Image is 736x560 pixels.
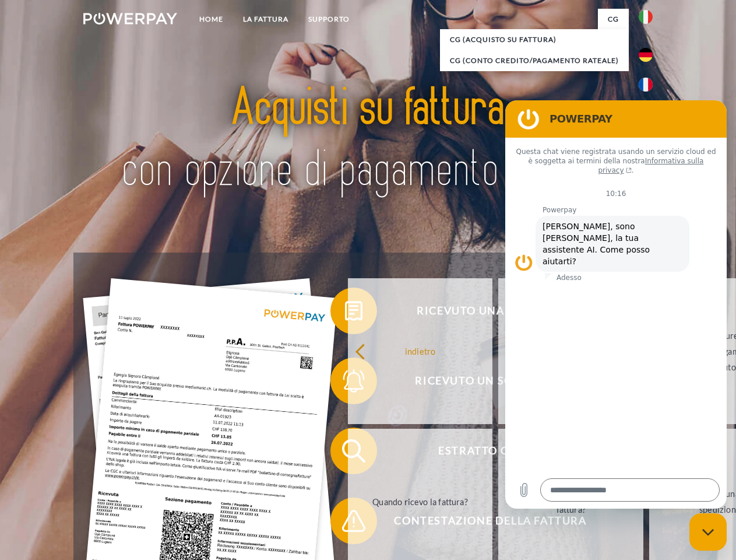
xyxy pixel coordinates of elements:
div: indietro [355,343,486,359]
div: Entro quando devo pagare la fattura? [505,486,636,517]
a: CG [598,9,629,30]
iframe: Pulsante per aprire la finestra di messaggistica, conversazione in corso [689,513,727,551]
a: CG (Acquisto su fattura) [440,29,629,50]
button: Estratto conto [330,428,633,474]
img: de [639,48,653,62]
a: Home [189,9,233,30]
img: logo-powerpay-white.svg [83,13,177,24]
div: Quando ricevo la fattura? [355,494,486,509]
img: it [639,10,653,24]
button: Ricevuto un sollecito? [330,358,633,404]
a: CG (Conto Credito/Pagamento rateale) [440,50,629,71]
img: title-powerpay_it.svg [111,56,625,223]
button: Contestazione della fattura [330,498,633,544]
a: Supporto [298,9,360,30]
img: fr [639,78,653,92]
button: Ricevuto una fattura? [330,288,633,334]
iframe: Finestra di messaggistica [505,100,727,509]
a: LA FATTURA [233,9,298,30]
